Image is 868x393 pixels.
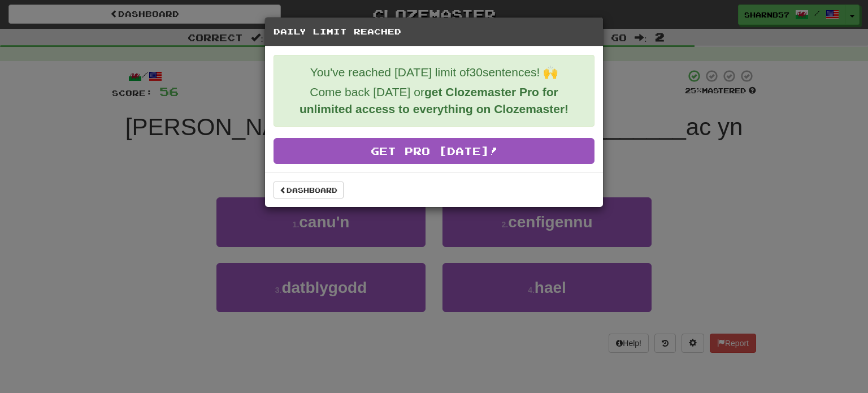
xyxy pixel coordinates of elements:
[274,182,344,198] a: Dashboard
[274,26,594,37] h5: Daily Limit Reached
[300,85,568,115] strong: get Clozemaster Pro for unlimited access to everything on Clozemaster!
[274,138,594,164] a: Get Pro [DATE]!
[283,64,585,81] p: You've reached [DATE] limit of 30 sentences! 🙌
[283,84,585,118] p: Come back [DATE] or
